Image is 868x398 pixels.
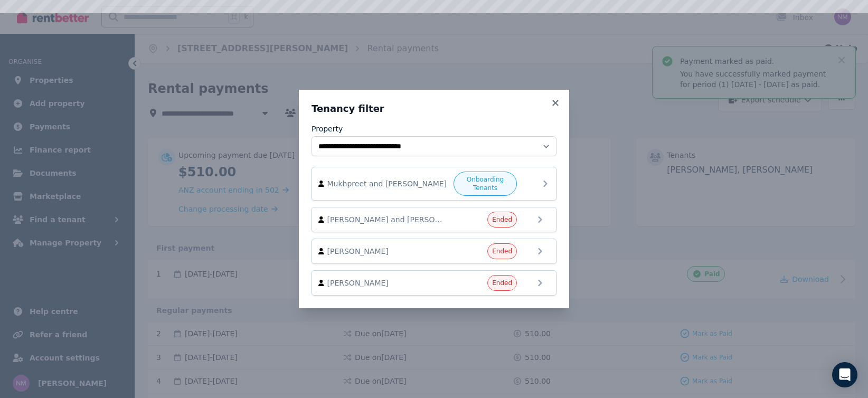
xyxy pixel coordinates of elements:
[458,175,512,192] span: Onboarding Tenants
[327,246,448,257] span: [PERSON_NAME]
[312,239,556,264] a: [PERSON_NAME]Ended
[492,247,512,255] span: Ended
[327,214,448,225] span: [PERSON_NAME] and [PERSON_NAME]
[492,215,512,224] span: Ended
[492,279,512,287] span: Ended
[312,270,556,296] a: [PERSON_NAME]Ended
[312,207,556,232] a: [PERSON_NAME] and [PERSON_NAME]Ended
[327,178,448,189] span: Mukhpreet and [PERSON_NAME]
[312,167,556,201] a: Mukhpreet and [PERSON_NAME]Onboarding Tenants
[327,278,448,288] span: [PERSON_NAME]
[312,102,556,115] h3: Tenancy filter
[312,124,343,134] label: Property
[832,362,857,387] div: Open Intercom Messenger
